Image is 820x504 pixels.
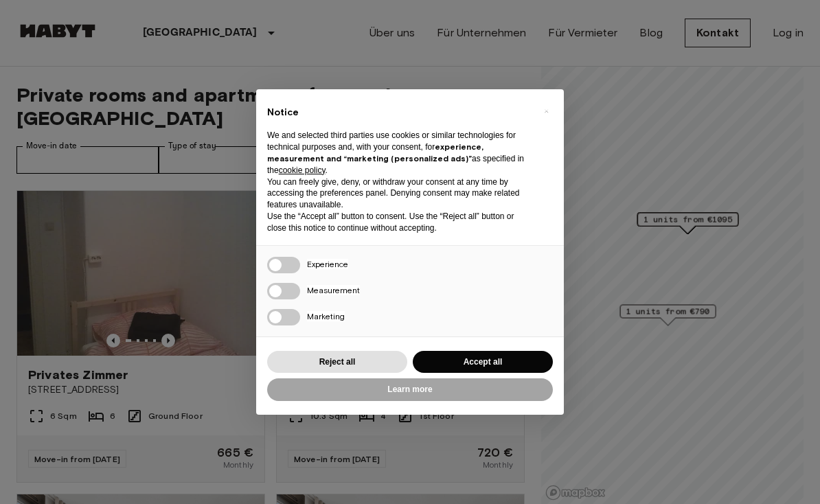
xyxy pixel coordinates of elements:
strong: experience, measurement and “marketing (personalized ads)” [267,141,483,163]
button: Close this notice [535,100,557,122]
span: Measurement [307,285,360,295]
h2: Notice [267,106,531,119]
button: Reject all [267,351,407,374]
a: cookie policy [279,165,326,175]
p: Use the “Accept all” button to consent. Use the “Reject all” button or close this notice to conti... [267,211,531,234]
p: We and selected third parties use cookies or similar technologies for technical purposes and, wit... [267,130,531,176]
button: Accept all [413,351,553,374]
button: Learn more [267,378,553,401]
span: Experience [307,259,348,269]
p: You can freely give, deny, or withdraw your consent at any time by accessing the preferences pane... [267,176,531,211]
span: × [544,103,549,119]
span: Marketing [307,311,345,321]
